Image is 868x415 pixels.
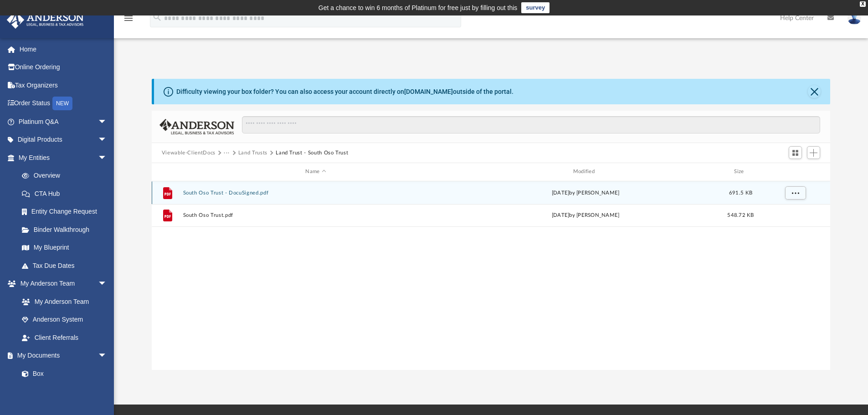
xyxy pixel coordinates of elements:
button: Close [808,85,821,98]
button: Add [807,146,821,159]
button: More options [785,186,806,200]
a: Meeting Minutes [13,383,116,401]
div: NEW [52,97,72,110]
img: User Pic [847,11,861,25]
div: id [763,168,827,176]
button: Viewable-ClientDocs [162,149,216,157]
a: My Entitiesarrow_drop_down [6,149,121,167]
a: Home [6,40,121,58]
button: South Oso Trust - DocuSigned.pdf [183,190,448,196]
a: Anderson System [13,311,116,329]
span: arrow_drop_down [98,347,116,365]
div: Size [722,168,759,176]
i: menu [123,13,134,24]
a: Entity Change Request [13,203,121,221]
a: CTA Hub [13,184,121,203]
button: Switch to Grid View [789,146,802,159]
a: Digital Productsarrow_drop_down [6,131,121,149]
span: 691.5 KB [729,190,752,195]
a: Platinum Q&Aarrow_drop_down [6,113,121,131]
span: arrow_drop_down [98,131,116,149]
div: Difficulty viewing your box folder? You can also access your account directly on outside of the p... [176,87,514,97]
a: [DOMAIN_NAME] [404,88,453,95]
a: My Anderson Teamarrow_drop_down [6,275,116,293]
a: Online Ordering [6,58,121,77]
div: Get a chance to win 6 months of Platinum for free just by filling out this [318,2,518,13]
a: My Documentsarrow_drop_down [6,347,116,365]
button: South Oso Trust.pdf [183,212,448,218]
a: Box [13,364,112,383]
div: [DATE] by [PERSON_NAME] [452,211,718,220]
a: Overview [13,167,121,185]
span: arrow_drop_down [98,149,116,167]
span: arrow_drop_down [98,275,116,293]
div: id [156,168,179,176]
span: arrow_drop_down [98,113,116,131]
img: Anderson Advisors Platinum Portal [4,11,87,29]
div: [DATE] by [PERSON_NAME] [452,189,718,197]
a: Order StatusNEW [6,94,121,113]
a: Client Referrals [13,328,116,347]
a: Tax Organizers [6,76,121,94]
a: My Anderson Team [13,292,112,311]
i: search [152,12,162,22]
a: survey [521,2,550,13]
button: Land Trust - South Oso Trust [276,149,348,157]
div: grid [152,181,831,370]
button: Land Trusts [238,149,267,157]
a: My Blueprint [13,239,116,257]
input: Search files and folders [242,116,820,133]
button: ··· [224,149,230,157]
div: close [860,1,866,7]
div: Modified [452,168,719,176]
div: Name [182,168,448,176]
span: 548.72 KB [727,213,754,218]
a: Binder Walkthrough [13,220,121,239]
a: menu [123,17,134,24]
a: Tax Due Dates [13,256,121,275]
